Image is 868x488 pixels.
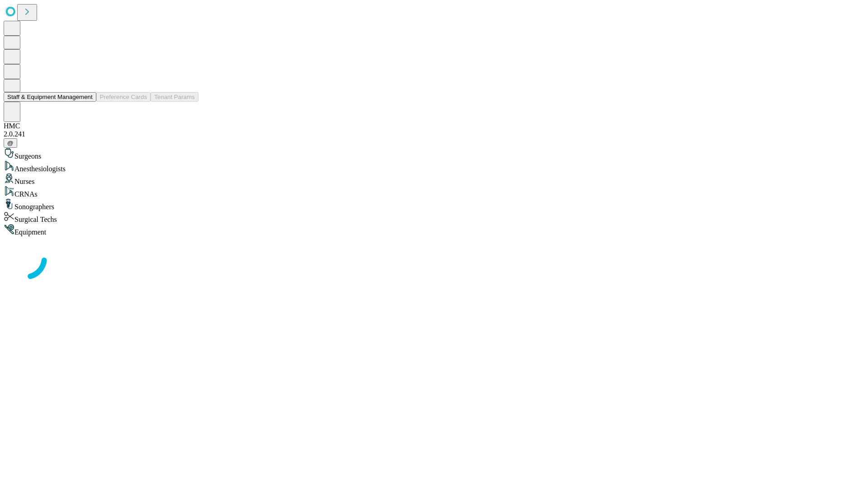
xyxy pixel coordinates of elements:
[4,148,864,160] div: Surgeons
[4,224,864,236] div: Equipment
[151,92,198,102] button: Tenant Params
[4,211,864,224] div: Surgical Techs
[4,138,17,148] button: @
[4,130,864,138] div: 2.0.241
[4,92,96,102] button: Staff & Equipment Management
[4,198,864,211] div: Sonographers
[4,173,864,186] div: Nurses
[96,92,151,102] button: Preference Cards
[4,186,864,198] div: CRNAs
[4,122,864,130] div: HMC
[7,140,14,146] span: @
[4,160,864,173] div: Anesthesiologists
